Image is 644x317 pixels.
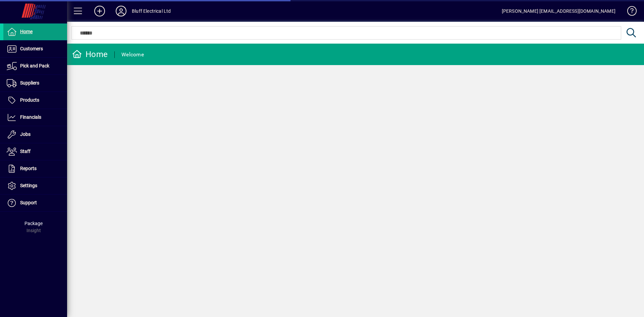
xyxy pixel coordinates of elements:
button: Add [89,5,110,17]
div: [PERSON_NAME] [EMAIL_ADDRESS][DOMAIN_NAME] [502,6,615,16]
span: Products [20,97,39,103]
span: Pick and Pack [20,63,49,68]
span: Staff [20,149,31,154]
div: Welcome [121,49,144,60]
a: Settings [3,177,67,194]
a: Support [3,195,67,211]
span: Suppliers [20,80,39,86]
a: Jobs [3,126,67,143]
span: Home [20,29,33,34]
a: Suppliers [3,75,67,92]
span: Reports [20,166,37,171]
span: Package [24,221,43,226]
span: Customers [20,46,43,51]
a: Reports [3,160,67,177]
a: Products [3,92,67,109]
a: Knowledge Base [622,1,636,23]
a: Pick and Pack [3,58,67,74]
div: Home [72,49,108,60]
a: Financials [3,109,67,126]
span: Jobs [20,131,31,137]
div: Bluff Electrical Ltd [132,6,171,16]
a: Staff [3,143,67,160]
span: Financials [20,114,41,120]
a: Customers [3,41,67,57]
span: Settings [20,183,37,188]
span: Support [20,200,37,205]
button: Profile [110,5,132,17]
